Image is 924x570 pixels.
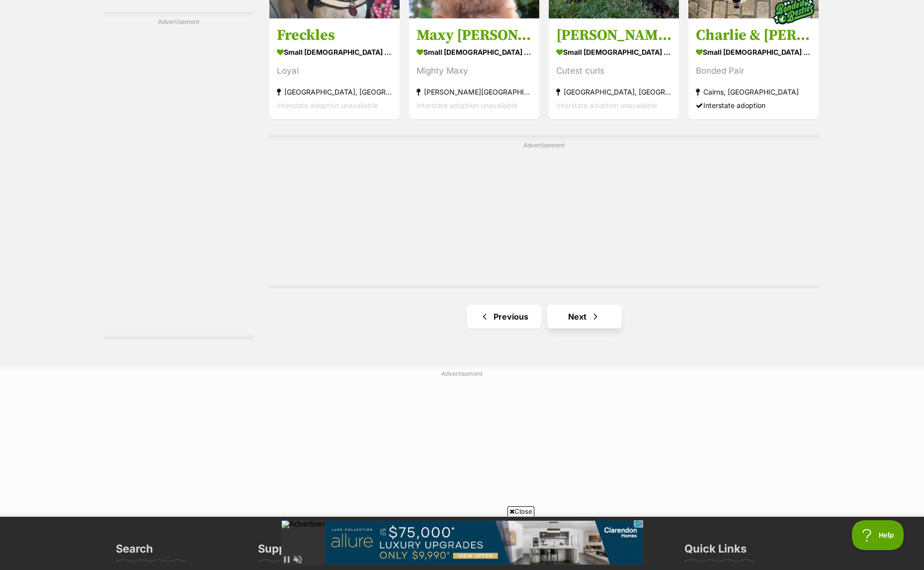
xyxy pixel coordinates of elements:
[467,305,541,329] a: Previous page
[852,520,904,550] iframe: Help Scout Beacon - Open
[556,85,672,99] strong: [GEOGRAPHIC_DATA], [GEOGRAPHIC_DATA]
[277,26,392,45] h3: Freckles
[277,64,392,78] div: Loyal
[258,542,301,562] h3: Support
[417,26,532,45] h3: Maxy [PERSON_NAME]
[281,520,643,565] iframe: Advertisement
[684,542,747,562] h3: Quick Links
[116,542,153,562] h3: Search
[277,101,378,110] span: Interstate adoption unavailable
[417,64,532,78] div: Mighty Maxy
[277,45,392,59] strong: small [DEMOGRAPHIC_DATA] Dog
[269,18,400,119] a: Freckles small [DEMOGRAPHIC_DATA] Dog Loyal [GEOGRAPHIC_DATA], [GEOGRAPHIC_DATA] Interstate adopt...
[303,154,785,278] iframe: Advertisement
[556,45,672,59] strong: small [DEMOGRAPHIC_DATA] Dog
[221,382,703,507] iframe: Advertisement
[409,18,539,119] a: Maxy [PERSON_NAME] small [DEMOGRAPHIC_DATA] Dog Mighty Maxy [PERSON_NAME][GEOGRAPHIC_DATA] Inters...
[696,64,811,78] div: Bonded Pair
[696,26,811,45] h3: Charlie & [PERSON_NAME]
[417,101,517,110] span: Interstate adoption unavailable
[556,26,672,45] h3: [PERSON_NAME]
[547,305,622,329] a: Next page
[696,99,811,112] div: Interstate adoption
[268,305,820,329] nav: Pagination
[549,18,679,119] a: [PERSON_NAME] small [DEMOGRAPHIC_DATA] Dog Cutest curls [GEOGRAPHIC_DATA], [GEOGRAPHIC_DATA] Inte...
[696,85,811,99] strong: Cairns, [GEOGRAPHIC_DATA]
[104,30,253,329] iframe: Advertisement
[268,135,820,288] div: Advertisement
[696,45,811,59] strong: small [DEMOGRAPHIC_DATA] Dog
[104,12,253,339] div: Advertisement
[556,64,672,78] div: Cutest curls
[688,18,819,119] a: Charlie & [PERSON_NAME] small [DEMOGRAPHIC_DATA] Dog Bonded Pair Cairns, [GEOGRAPHIC_DATA] Inters...
[556,101,657,110] span: Interstate adoption unavailable
[417,85,532,99] strong: [PERSON_NAME][GEOGRAPHIC_DATA]
[277,85,392,99] strong: [GEOGRAPHIC_DATA], [GEOGRAPHIC_DATA]
[417,45,532,59] strong: small [DEMOGRAPHIC_DATA] Dog
[507,506,534,516] span: Close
